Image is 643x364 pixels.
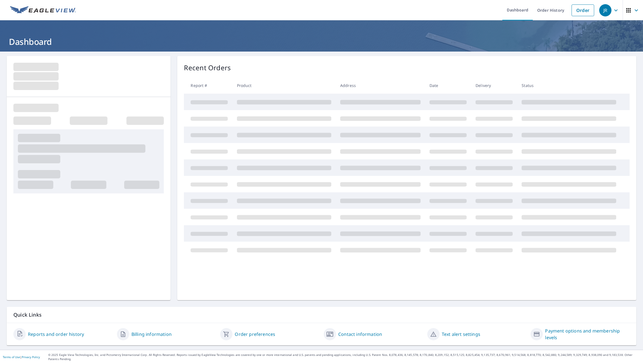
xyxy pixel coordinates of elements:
[235,331,275,338] a: Order preferences
[517,77,621,94] th: Status
[338,331,382,338] a: Contact information
[22,355,40,359] a: Privacy Policy
[184,63,231,73] p: Recent Orders
[3,355,40,359] p: |
[471,77,517,94] th: Delivery
[131,331,172,338] a: Billing information
[184,77,232,94] th: Report #
[10,6,76,14] img: EV Logo
[425,77,471,94] th: Date
[442,331,480,338] a: Text alert settings
[7,36,636,47] h1: Dashboard
[572,4,594,16] a: Order
[48,353,640,361] p: © 2025 Eagle View Technologies, Inc. and Pictometry International Corp. All Rights Reserved. Repo...
[13,311,630,318] p: Quick Links
[545,327,630,341] a: Payment options and membership levels
[232,77,336,94] th: Product
[3,355,20,359] a: Terms of Use
[28,331,84,338] a: Reports and order history
[599,4,611,16] div: JR
[336,77,425,94] th: Address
